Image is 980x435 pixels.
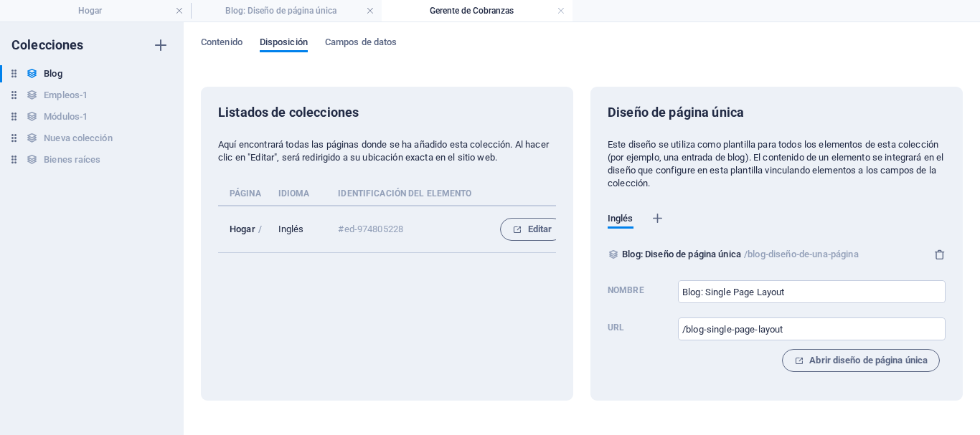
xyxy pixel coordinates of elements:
[278,224,304,234] font: Inglés
[608,285,644,295] font: Nombre
[218,139,549,163] font: Aquí encontrará todas las páginas donde se ha añadido esta colección. Al hacer clic en "Editar", ...
[152,37,169,54] i: Crear nueva colección
[230,188,261,199] font: Página
[678,317,946,340] input: URL
[225,6,336,16] font: Blog: Diseño de página única
[528,224,552,234] font: Editar
[608,322,624,333] font: URL
[218,105,359,120] font: Listados de colecciones
[744,249,859,259] font: /blog-diseño-de-una-página
[782,349,940,372] button: Abrir diseño de página única
[608,322,624,333] p: Para mostrar un elemento de la colección, se añade este prefijo URL delante de cada slug de eleme...
[44,133,112,143] font: Nueva colección
[809,355,928,365] font: Abrir diseño de página única
[258,224,262,234] font: /
[78,6,102,16] font: Hogar
[230,224,255,234] font: Hogar
[278,188,310,199] font: Idioma
[218,188,581,253] table: lista de colección
[934,249,946,260] button: Borrar
[44,90,88,100] font: Empleos-1
[325,37,397,47] font: Campos de datos
[44,68,62,79] font: Blog
[338,224,403,234] font: #ed-974805228
[44,111,88,122] font: Módulos-1
[260,37,308,47] font: Disposición
[430,6,514,16] font: Gerente de Cobranzas
[678,280,946,303] input: Nombre
[608,105,744,120] font: Diseño de página única
[608,285,644,296] p: Nombre del diseño de página única
[44,154,100,165] font: Bienes raíces
[622,249,741,259] font: Blog: Diseño de página única
[608,213,633,224] font: Inglés
[11,37,84,52] font: Colecciones
[338,188,471,199] font: Identificación del elemento
[500,218,564,241] button: Editar
[608,139,943,188] font: Este diseño se utiliza como plantilla para todos los elementos de esta colección (por ejemplo, un...
[201,37,242,47] font: Contenido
